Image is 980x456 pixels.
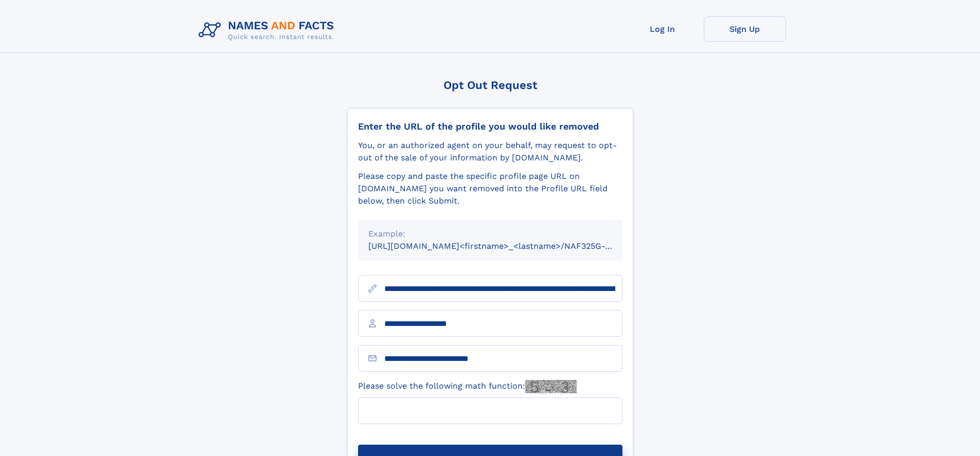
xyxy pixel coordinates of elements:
div: You, or an authorized agent on your behalf, may request to opt-out of the sale of your informatio... [358,139,622,164]
small: [URL][DOMAIN_NAME]<firstname>_<lastname>/NAF325G-xxxxxxxx [368,241,642,251]
div: Please copy and paste the specific profile page URL on [DOMAIN_NAME] you want removed into the Pr... [358,170,622,207]
div: Example: [368,228,612,240]
label: Please solve the following math function: [358,380,577,393]
div: Opt Out Request [347,79,633,92]
a: Log In [621,16,704,42]
img: Logo Names and Facts [194,16,343,44]
a: Sign Up [704,16,786,42]
div: Enter the URL of the profile you would like removed [358,121,622,132]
